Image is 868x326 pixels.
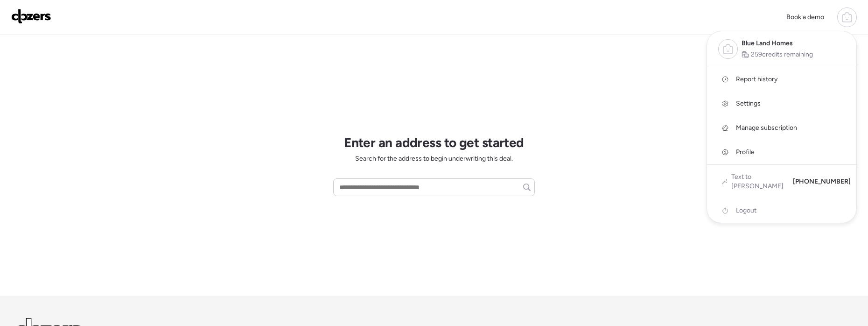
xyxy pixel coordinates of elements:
[11,9,51,24] img: Logo
[707,67,856,92] a: Report history
[736,206,756,215] span: Logout
[707,140,856,164] a: Profile
[707,92,856,116] a: Settings
[736,99,761,108] span: Settings
[736,123,797,133] span: Manage subscription
[731,172,785,191] span: Text to [PERSON_NAME]
[736,75,777,84] span: Report history
[742,39,793,48] span: Blue Land Homes
[751,50,813,59] span: 259 credits remaining
[722,172,785,191] a: Text to [PERSON_NAME]
[736,148,755,157] span: Profile
[707,116,856,140] a: Manage subscription
[786,13,824,21] span: Book a demo
[793,177,851,186] span: [PHONE_NUMBER]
